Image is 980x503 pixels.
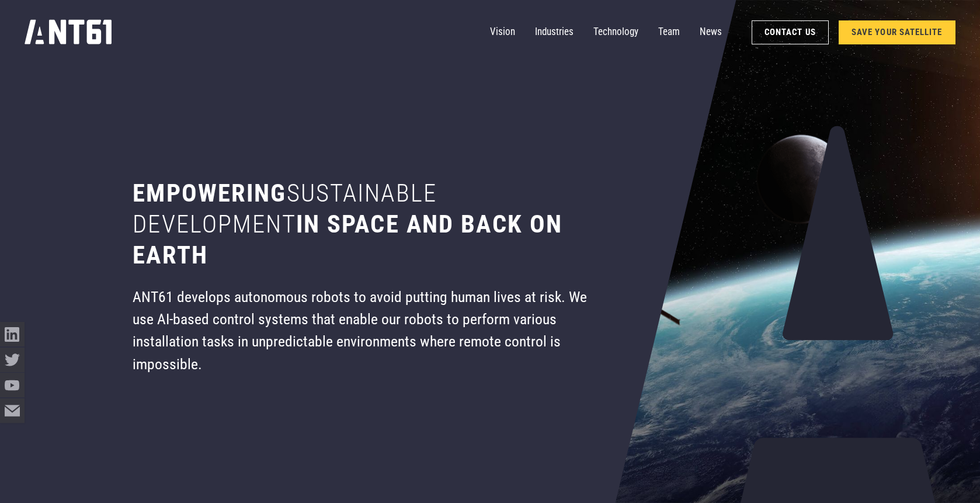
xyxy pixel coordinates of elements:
[700,20,722,44] a: News
[25,16,113,49] a: home
[839,20,955,44] a: SAVE YOUR SATELLITE
[752,20,829,44] a: Contact Us
[593,20,638,44] a: Technology
[133,178,611,270] h1: Empowering in space and back on earth
[658,20,680,44] a: Team
[535,20,574,44] a: Industries
[133,286,611,375] div: ANT61 develops autonomous robots to avoid putting human lives at risk. We use AI-based control sy...
[490,20,515,44] a: Vision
